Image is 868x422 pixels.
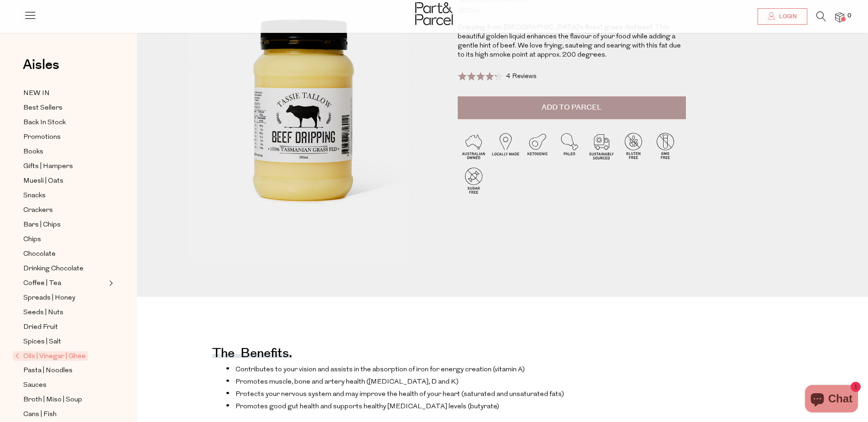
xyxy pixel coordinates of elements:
[415,2,453,25] img: Part&Parcel
[23,380,47,391] span: Sauces
[235,379,459,385] span: Promotes muscle, bone and artery health ([MEDICAL_DATA], D and K)
[23,132,61,143] span: Promotions
[23,88,106,99] a: NEW IN
[23,102,106,114] a: Best Sellers
[23,307,63,318] span: Seeds | Nuts
[23,161,73,172] span: Gifts | Hampers
[23,322,106,333] a: Dried Fruit
[23,292,106,304] a: Spreads | Honey
[23,132,106,143] a: Promotions
[506,73,537,80] span: 4 Reviews
[23,175,106,187] a: Muesli | Oats
[554,130,586,162] img: P_P-ICONS-Live_Bec_V11_Paleo.svg
[23,337,61,348] span: Spices | Salt
[13,351,88,361] span: Oils | Vinegar | Ghee
[23,234,106,245] a: Chips
[212,352,292,358] h4: The benefits.
[107,278,113,289] button: Expand/Collapse Coffee | Tea
[23,336,106,348] a: Spices | Salt
[802,385,861,415] inbox-online-store-chat: Shopify online store chat
[23,307,106,318] a: Seeds | Nuts
[649,130,681,162] img: P_P-ICONS-Live_Bec_V11_GMO_Free.svg
[758,8,807,25] a: Login
[23,146,106,158] a: Books
[777,13,797,21] span: Login
[23,117,66,128] span: Back In Stock
[235,366,525,373] span: Contributes to your vision and assists in the absorption of iron for energy creation (vitamin A)
[23,220,61,231] span: Bars | Chips
[23,380,106,391] a: Sauces
[458,96,686,119] button: Add to Parcel
[23,58,59,81] a: Aisles
[235,403,499,410] span: Promotes good gut health and supports healthy [MEDICAL_DATA] levels (butyrate)
[23,409,57,420] span: Cans | Fish
[23,219,106,231] a: Bars | Chips
[542,102,601,113] span: Add to Parcel
[23,190,46,201] span: Snacks
[23,278,106,289] a: Coffee | Tea
[23,176,63,187] span: Muesli | Oats
[23,264,84,274] span: Drinking Chocolate
[23,395,82,406] span: Broth | Miso | Soup
[23,88,50,99] span: NEW IN
[23,409,106,420] a: Cans | Fish
[23,55,59,75] span: Aisles
[23,365,73,376] span: Pasta | Noodles
[522,130,554,162] img: P_P-ICONS-Live_Bec_V11_Ketogenic.svg
[23,161,106,172] a: Gifts | Hampers
[835,12,844,22] a: 0
[23,293,75,304] span: Spreads | Honey
[23,365,106,376] a: Pasta | Noodles
[23,263,106,274] a: Drinking Chocolate
[23,117,106,128] a: Back In Stock
[235,391,564,398] span: Protects your nervous system and may improve the health of your heart (saturated and unsaturated ...
[458,130,490,162] img: P_P-ICONS-Live_Bec_V11_Australian_Owned.svg
[23,190,106,201] a: Snacks
[586,130,617,162] img: P_P-ICONS-Live_Bec_V11_Sustainable_Sourced.svg
[458,164,490,196] img: P_P-ICONS-Live_Bec_V11_Sugar_Free.svg
[23,278,61,289] span: Coffee | Tea
[23,234,41,245] span: Chips
[15,351,106,362] a: Oils | Vinegar | Ghee
[845,12,853,20] span: 0
[23,249,56,260] span: Chocolate
[617,130,649,162] img: P_P-ICONS-Live_Bec_V11_Gluten_Free.svg
[23,394,106,406] a: Broth | Miso | Soup
[23,147,43,158] span: Books
[490,130,522,162] img: P_P-ICONS-Live_Bec_V11_Locally_Made_2.svg
[23,205,106,216] a: Crackers
[23,322,58,333] span: Dried Fruit
[23,205,53,216] span: Crackers
[458,23,686,60] p: Dripping from [GEOGRAPHIC_DATA]'s finest grass-fed beef. This beautiful golden liquid enhances th...
[23,103,63,114] span: Best Sellers
[23,248,106,260] a: Chocolate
